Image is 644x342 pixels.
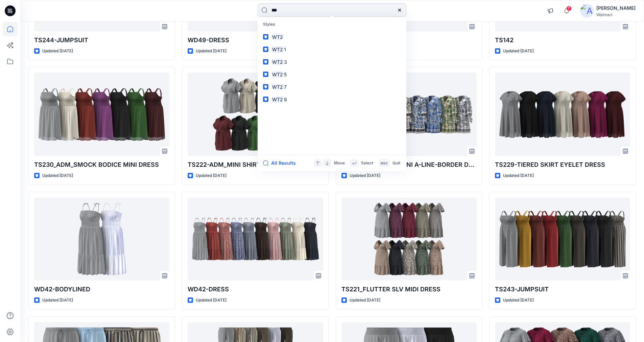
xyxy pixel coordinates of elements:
p: TS222-ADM_MINI SHIRT DRESS [188,160,323,169]
a: TS222-ADM_MINI SHIRT DRESS [188,73,323,156]
a: WD12_POST MPCI_MINI A-LINE-BORDER DRESS [341,73,477,156]
p: Move [334,160,345,167]
a: WT29 [259,93,405,106]
span: 5 [284,72,287,77]
span: 1 [284,47,286,52]
p: Select [361,160,373,167]
img: avatar [580,4,594,18]
a: WT23 [259,56,405,68]
mark: WT2 [271,58,284,66]
p: esc [381,160,388,167]
a: TS243-JUMPSUIT [495,198,630,281]
p: TS230_ADM_SMOCK BODICE MINI DRESS [34,160,169,169]
a: WT25 [259,68,405,81]
p: WD12_POST MPCI_MINI A-LINE-BORDER DRESS [341,160,477,169]
p: Updated [DATE] [196,172,226,179]
mark: WT2 [271,71,284,78]
p: Updated [DATE] [503,172,534,179]
div: [PERSON_NAME] [596,4,636,12]
a: WT21 [259,43,405,56]
span: 3 [284,59,287,65]
p: Updated [DATE] [503,297,534,304]
a: WT2 [259,31,405,43]
p: Styles [259,18,405,31]
p: WD42-BODYLINED [34,285,169,294]
p: Updated [DATE] [42,48,73,55]
p: WD42-DRESS [188,285,323,294]
a: WD42-BODYLINED [34,198,169,281]
div: Walmart [596,12,636,17]
mark: WT2 [271,46,284,53]
mark: WT2 [271,83,284,91]
button: All Results [263,159,300,167]
span: 7 [284,84,287,90]
p: WD33-DRESS [341,35,477,45]
p: Updated [DATE] [42,172,73,179]
mark: WT2 [271,33,284,41]
p: TS229-TIERED SKIRT EYELET DRESS [495,160,630,169]
p: TS142 [495,35,630,45]
a: WD42-DRESS [188,198,323,281]
a: TS229-TIERED SKIRT EYELET DRESS [495,73,630,156]
p: Quit [392,160,400,167]
a: WT27 [259,81,405,93]
p: Updated [DATE] [196,48,226,55]
span: 7 [566,6,572,11]
mark: WT2 [271,96,284,103]
p: TS243-JUMPSUIT [495,285,630,294]
p: Updated [DATE] [503,48,534,55]
p: Updated [DATE] [350,172,380,179]
p: Updated [DATE] [196,297,226,304]
a: TS221_FLUTTER SLV MIDI DRESS [341,198,477,281]
p: TS221_FLUTTER SLV MIDI DRESS [341,285,477,294]
span: 9 [284,97,287,102]
p: TS244-JUMPSUIT [34,35,169,45]
p: WD49-DRESS [188,35,323,45]
a: TS230_ADM_SMOCK BODICE MINI DRESS [34,73,169,156]
p: Updated [DATE] [350,297,380,304]
p: Updated [DATE] [42,297,73,304]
